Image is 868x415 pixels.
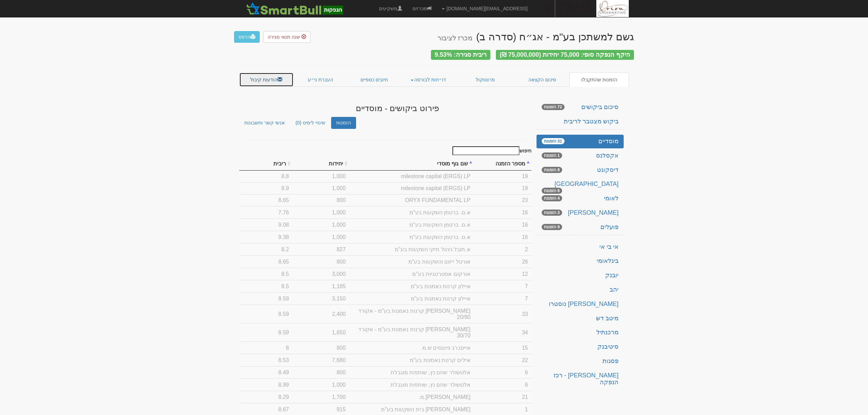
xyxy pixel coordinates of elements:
[292,292,349,305] td: 3,150
[337,104,458,113] h3: פירוט ביקושים - מוסדיים
[239,117,290,129] a: אנשי קשר וחשבונות
[349,231,474,243] td: א.ס. ברטמן השקעות בע"מ
[569,72,629,87] a: הזמנות שהתקבלו
[239,255,292,268] td: 8.65
[239,354,292,366] td: 8.53
[268,34,300,40] span: שנה תנאי סגירה
[542,210,562,216] span: 3 הזמנות
[290,117,330,129] a: שינויי לימיט (0)
[294,72,348,87] a: העברת ני״ע
[474,243,531,255] td: 2
[349,206,474,218] td: א.ס. ברטמן השקעות בע"מ
[348,72,401,87] a: חיובים כספיים
[349,218,474,231] td: א.ס. ברטמן השקעות בע"מ
[239,243,292,255] td: 8.2
[431,50,490,60] div: ריבית סגירה: 9.53%
[292,255,349,268] td: 800
[474,323,531,342] td: 34
[349,157,474,171] th: שם גוף מוסדי: activate to sort column descending
[349,255,474,268] td: אורטל ייזום והשקעות בע"מ
[239,280,292,292] td: 8.5
[292,342,349,354] td: 800
[542,138,565,144] span: 31 הזמנות
[349,243,474,255] td: א.תובל ניהול תיקי השקעות בע"מ
[474,342,531,354] td: 15
[515,72,570,87] a: סיכום הקצאה
[474,231,531,243] td: 16
[537,177,624,191] a: [GEOGRAPHIC_DATA]
[349,280,474,292] td: איילון קרנות נאמנות בע"מ
[349,305,474,323] td: [PERSON_NAME] קרנות נאמנות בע"מ - אקורד 20/80
[474,218,531,231] td: 16
[537,240,624,254] a: אי בי אי
[349,323,474,342] td: [PERSON_NAME] קרנות נאמנות בע"מ - אקורד 30/70
[452,146,519,155] input: חיפוש
[537,297,624,311] a: [PERSON_NAME] נוסטרו
[239,378,292,391] td: 8.99
[349,354,474,366] td: אילים קרנות נאמנות בע"מ
[244,2,345,15] img: SmartBull Logo
[292,305,349,323] td: 2,400
[542,188,562,194] span: 6 הזמנות
[292,182,349,194] td: 1,000
[542,195,562,201] span: 4 הזמנות
[474,171,531,182] td: 19
[537,149,624,163] a: אקסלנס
[450,146,531,155] label: חיפוש
[349,268,474,280] td: אורקום אסטרטגיות בע"מ
[474,268,531,280] td: 12
[537,206,624,220] a: [PERSON_NAME]
[239,206,292,218] td: 7.76
[542,224,562,230] span: 9 הזמנות
[239,194,292,206] td: 8.65
[239,292,292,305] td: 8.59
[474,255,531,268] td: 26
[292,243,349,255] td: 827
[239,171,292,182] td: 8.8
[474,182,531,194] td: 19
[239,391,292,403] td: 8.29
[239,182,292,194] td: 8.9
[537,135,624,148] a: מוסדיים
[292,194,349,206] td: 800
[292,171,349,182] td: 1,000
[537,340,624,354] a: סיטיבנק
[537,101,624,114] a: סיכום ביקושים
[474,292,531,305] td: 7
[474,194,531,206] td: 23
[234,31,260,43] a: הדפס
[474,378,531,391] td: 6
[474,305,531,323] td: 33
[239,305,292,323] td: 8.59
[239,323,292,342] td: 8.59
[239,218,292,231] td: 9.08
[542,167,562,173] span: 8 הזמנות
[537,326,624,339] a: מרכנתיל
[537,163,624,177] a: דיסקונט
[292,366,349,378] td: 800
[292,354,349,366] td: 7,680
[292,268,349,280] td: 3,000
[437,34,473,42] small: מכרז לציבור
[537,283,624,297] a: יהב
[437,31,634,42] div: גשם למשתכן בע"מ - אג״ח (סדרה ב)
[349,292,474,305] td: איילון קרנות נאמנות בע"מ
[292,157,349,171] th: יחידות: activate to sort column ascending
[537,312,624,325] a: מיטב דש
[537,269,624,282] a: יובנק
[537,115,624,129] a: ביקוש מצטבר לריבית
[349,171,474,182] td: milestone capital (ERGS) LP
[292,323,349,342] td: 1,650
[349,391,474,403] td: [PERSON_NAME].מ.
[474,280,531,292] td: 7
[239,231,292,243] td: 9.38
[239,366,292,378] td: 8.49
[537,369,624,389] a: [PERSON_NAME] - רכז הנפקה
[292,391,349,403] td: 1,700
[292,280,349,292] td: 1,185
[292,206,349,218] td: 1,000
[537,354,624,368] a: פסגות
[474,366,531,378] td: 6
[331,117,356,129] a: הזמנות
[542,104,565,110] span: 72 הזמנות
